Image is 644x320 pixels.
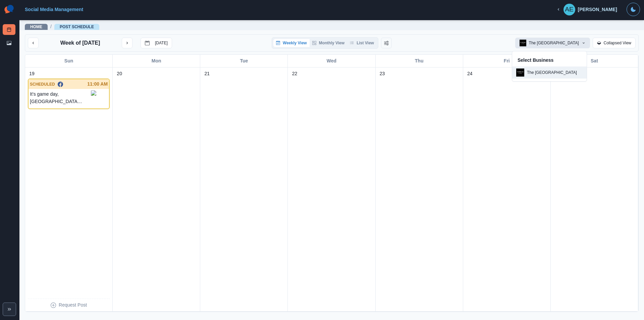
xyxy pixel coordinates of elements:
div: Sat [551,55,638,67]
button: Monthly View [310,39,347,47]
button: Toggle Mode [627,3,640,16]
p: 19 [29,70,35,77]
p: SCHEDULED [30,81,55,87]
div: [PERSON_NAME] [578,7,617,12]
p: Week of [DATE] [60,39,100,47]
button: Weekly View [273,39,310,47]
a: Home [30,25,42,29]
p: 24 [467,70,473,77]
p: [DATE] [155,41,168,45]
p: 20 [117,70,122,77]
a: Post Schedule [60,25,94,29]
button: The [GEOGRAPHIC_DATA] [515,38,590,48]
button: [PERSON_NAME] [551,3,623,16]
button: List View [347,39,377,47]
div: Thu [376,55,463,67]
p: The [GEOGRAPHIC_DATA] [527,70,577,76]
nav: breadcrumb [25,23,99,30]
button: Change View Order [381,38,392,48]
button: go to today [141,38,172,48]
button: Expand [3,303,16,316]
p: Request Post [59,302,87,309]
p: Select Business [518,57,581,64]
div: Mon [113,55,200,67]
img: 78041208476 [516,68,524,77]
button: previous month [28,38,39,48]
a: Social Media Management [25,7,83,12]
p: 22 [292,70,298,77]
img: nnx1wmotlhcugcbg9obf [91,90,96,105]
a: Post Schedule [3,24,15,35]
p: 23 [380,70,385,77]
p: It’s game day, [GEOGRAPHIC_DATA]! 🏈 Our home team is playing [DATE] at @[GEOGRAPHIC_DATA], and th... [30,90,91,105]
div: Tue [200,55,288,67]
div: Anastasia Elie [565,1,574,17]
p: 11:00 AM [87,81,108,88]
img: 78041208476 [520,40,526,46]
button: Collapsed View [593,38,636,48]
button: next month [122,38,132,48]
div: Fri [463,55,551,67]
a: Media Library [3,38,15,48]
div: Sun [25,55,113,67]
p: 21 [204,70,210,77]
span: / [50,23,52,30]
div: Wed [288,55,375,67]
